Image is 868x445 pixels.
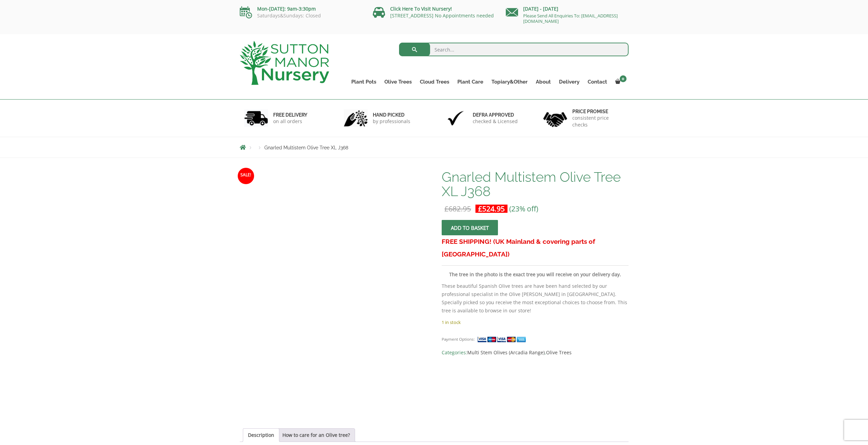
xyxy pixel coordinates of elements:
[532,77,555,87] a: About
[509,204,538,213] span: (23% off)
[523,13,618,24] a: Please Send All Enquiries To: [EMAIL_ADDRESS][DOMAIN_NAME]
[442,282,628,315] p: These beautiful Spanish Olive trees are have been hand selected by our professional specialist in...
[442,337,475,342] small: Payment Options:
[273,118,307,125] p: on all orders
[240,13,363,18] p: Saturdays&Sundays: Closed
[473,118,518,125] p: checked & Licensed
[478,204,482,213] span: £
[373,118,410,125] p: by professionals
[390,12,494,19] a: [STREET_ADDRESS] No Appointments needed
[478,204,505,213] bdi: 524.95
[442,348,628,357] span: Categories: ,
[240,145,629,150] nav: Breadcrumbs
[442,235,628,261] h3: FREE SHIPPING! (UK Mainland & covering parts of [GEOGRAPHIC_DATA])
[473,112,518,118] h6: Defra approved
[611,77,629,87] a: 0
[344,109,368,127] img: 2.jpg
[487,77,532,87] a: Topiary&Other
[444,109,468,127] img: 3.jpg
[273,112,307,118] h6: FREE DELIVERY
[373,112,410,118] h6: hand picked
[380,77,416,87] a: Olive Trees
[453,77,487,87] a: Plant Care
[399,43,629,56] input: Search...
[238,168,254,184] span: Sale!
[442,170,628,198] h1: Gnarled Multistem Olive Tree XL J368
[620,75,627,82] span: 0
[416,77,453,87] a: Cloud Trees
[444,204,448,213] span: £
[546,349,572,356] a: Olive Trees
[264,145,348,150] span: Gnarled Multistem Olive Tree XL J368
[584,77,611,87] a: Contact
[347,77,380,87] a: Plant Pots
[467,349,545,356] a: Multi Stem Olives (Arcadia Range)
[442,220,498,235] button: Add to basket
[442,318,628,326] p: 1 in stock
[449,271,621,278] strong: The tree in the photo is the exact tree you will receive on your delivery day.
[555,77,584,87] a: Delivery
[543,108,567,129] img: 4.jpg
[506,5,629,13] p: [DATE] - [DATE]
[572,108,624,115] h6: Price promise
[240,41,329,85] img: logo
[444,204,471,213] bdi: 682.95
[282,429,350,442] a: How to care for an Olive tree?
[240,5,363,13] p: Mon-[DATE]: 9am-3:30pm
[572,115,624,128] p: consistent price checks
[390,5,452,12] a: Click Here To Visit Nursery!
[477,336,528,343] img: payment supported
[244,109,268,127] img: 1.jpg
[248,429,274,442] a: Description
